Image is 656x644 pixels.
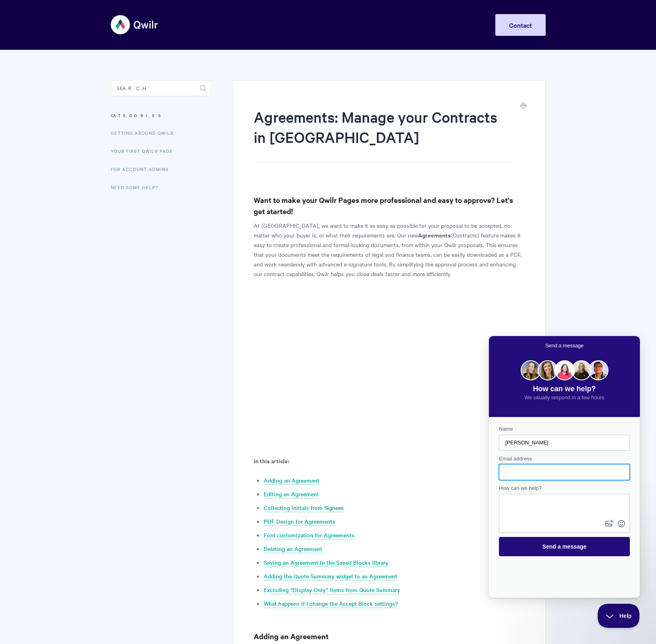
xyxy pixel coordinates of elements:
[264,504,344,512] a: Collecting Initials from Signees
[418,231,451,239] b: Agreements
[111,10,159,40] img: Qwilr Help Center
[111,80,211,96] input: Search
[520,102,527,111] a: Print this Article
[264,476,319,485] a: Adding an Agreement
[264,558,389,567] a: Saving an Agreement to the Saved Blocks library
[111,179,164,195] a: Need Some Help?
[489,336,640,598] iframe: Help Scout Beacon - Live Chat, Contact Form, and Knowledge Base
[598,604,640,628] iframe: Help Scout Beacon - Close
[264,545,322,553] a: Deleting an Agreement
[264,586,400,594] a: Excluding “Display Only” Items from Quote Summary
[264,572,397,581] a: Adding the Quote Summary widget to an Agreement
[264,490,319,499] a: Editing an Agreement
[254,221,525,279] p: At [GEOGRAPHIC_DATA], we want to make it as easy as possible for your proposal to be accepted, no...
[254,107,513,162] h1: Agreements: Manage your Contracts in [GEOGRAPHIC_DATA]
[111,125,180,141] a: Getting Around Qwilr
[111,108,211,123] h3: Categories
[264,517,335,526] a: PDF Design for Agreements
[495,14,546,36] a: Contact
[111,143,179,159] a: Your First Qwilr Page
[254,456,289,465] b: In this article:
[254,631,525,642] h3: Adding an Agreement
[111,161,175,177] a: For Account Admins
[264,531,354,540] a: Font customization for Agreements
[264,599,398,608] a: What happens if I change the Accept Block settings?
[254,194,525,217] h3: Want to make your Qwilr Pages more professional and easy to approve? Let's get started!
